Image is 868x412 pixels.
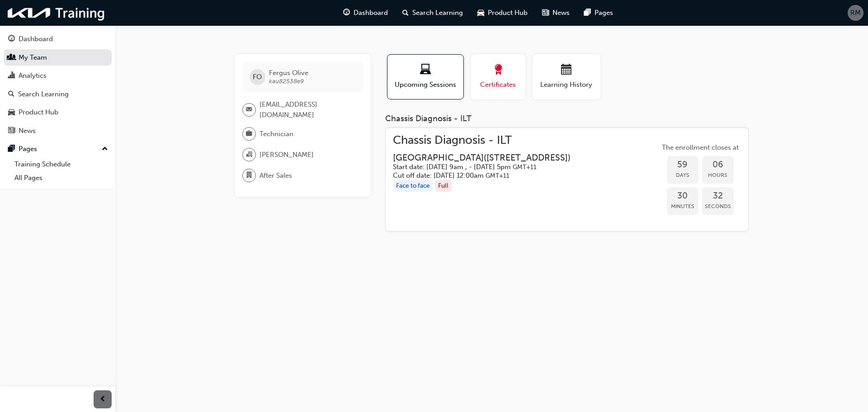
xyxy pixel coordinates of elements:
[667,201,698,212] span: Minutes
[850,8,861,18] span: RM
[577,4,620,22] a: pages-iconPages
[269,69,308,77] span: Fergus Olive
[702,191,734,201] span: 32
[667,160,698,170] span: 59
[594,8,613,18] span: Pages
[393,135,585,146] span: Chassis Diagnosis - ILT
[420,64,431,76] span: laptop-icon
[535,4,577,22] a: news-iconNews
[11,157,112,171] a: Training Schedule
[246,104,252,116] span: email-icon
[533,54,600,99] button: Learning History
[412,8,463,18] span: Search Learning
[19,34,53,44] div: Dashboard
[395,4,470,22] a: search-iconSearch Learning
[269,77,304,85] span: kau82538e9
[343,7,350,19] span: guage-icon
[19,126,36,136] div: News
[259,170,292,181] span: After Sales
[393,180,433,192] div: Face to face
[336,4,395,22] a: guage-iconDashboard
[11,171,112,185] a: All Pages
[394,80,457,90] span: Upcoming Sessions
[393,163,571,171] h5: Start date: [DATE] 9am , - [DATE] 5pm
[8,72,15,80] span: chart-icon
[5,4,108,22] img: kia-training
[4,104,112,121] a: Product Hub
[493,64,504,76] span: award-icon
[4,86,112,103] a: Search Learning
[246,128,252,140] span: briefcase-icon
[702,160,734,170] span: 06
[4,141,112,157] button: Pages
[4,49,112,66] a: My Team
[4,123,112,139] a: News
[542,7,549,19] span: news-icon
[584,7,591,19] span: pages-icon
[488,8,528,18] span: Product Hub
[561,64,572,76] span: calendar-icon
[486,172,509,180] span: Australian Eastern Daylight Time GMT+11
[246,170,252,181] span: department-icon
[667,191,698,201] span: 30
[660,142,741,153] span: The enrollment closes at
[259,129,293,139] span: Technician
[259,150,314,160] span: [PERSON_NAME]
[848,5,863,21] button: RM
[259,99,356,120] span: [EMAIL_ADDRESS][DOMAIN_NAME]
[393,152,571,163] h3: [GEOGRAPHIC_DATA] ( [STREET_ADDRESS] )
[354,8,388,18] span: Dashboard
[4,67,112,84] a: Analytics
[477,7,484,19] span: car-icon
[393,135,741,224] a: Chassis Diagnosis - ILT[GEOGRAPHIC_DATA]([STREET_ADDRESS])Start date: [DATE] 9am , - [DATE] 5pm G...
[513,163,537,171] span: Australian Eastern Daylight Time GMT+11
[246,149,252,161] span: organisation-icon
[102,143,108,155] span: up-icon
[470,4,535,22] a: car-iconProduct Hub
[387,54,464,99] button: Upcoming Sessions
[478,80,519,90] span: Certificates
[393,171,571,180] h5: Cut off date: [DATE] 12:00am
[4,29,112,141] button: DashboardMy TeamAnalyticsSearch LearningProduct HubNews
[471,54,525,99] button: Certificates
[385,114,749,124] div: Chassis Diagnosis - ILT
[253,72,262,82] span: FO
[702,170,734,180] span: Hours
[8,145,15,153] span: pages-icon
[19,144,37,154] div: Pages
[552,8,570,18] span: News
[402,7,409,19] span: search-icon
[702,201,734,212] span: Seconds
[99,394,106,405] span: prev-icon
[4,31,112,47] a: Dashboard
[8,35,15,43] span: guage-icon
[667,170,698,180] span: Days
[19,71,47,81] div: Analytics
[8,54,15,62] span: people-icon
[8,109,15,117] span: car-icon
[8,127,15,135] span: news-icon
[8,90,14,99] span: search-icon
[19,107,58,118] div: Product Hub
[435,180,452,192] div: Full
[18,89,69,99] div: Search Learning
[539,80,594,90] span: Learning History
